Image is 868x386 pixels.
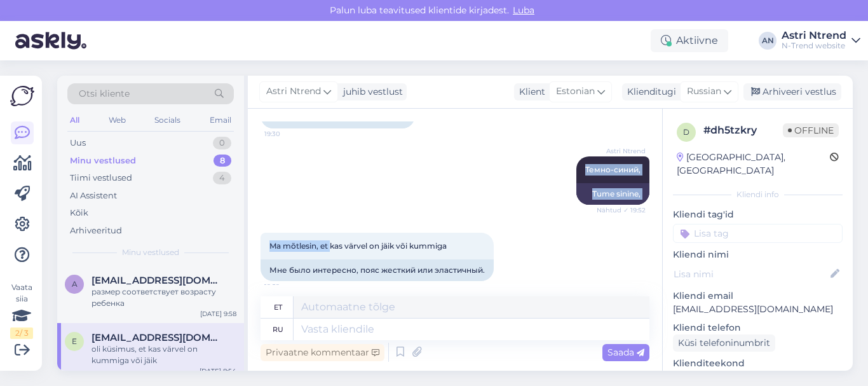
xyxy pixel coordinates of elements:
[72,279,78,289] span: a
[269,241,447,251] span: Ma mõtlesin, et kas värvel on jäik või kummiga
[214,155,231,167] div: 8
[70,190,117,202] div: AI Assistent
[514,85,545,99] div: Klient
[673,357,843,370] p: Klienditeekond
[152,112,183,128] div: Socials
[273,319,283,340] div: ru
[585,165,641,174] span: Темно-синий,
[10,282,33,339] div: Vaata siia
[677,151,830,177] div: [GEOGRAPHIC_DATA], [GEOGRAPHIC_DATA]
[122,247,179,258] span: Minu vestlused
[673,189,843,200] div: Kliendi info
[200,309,236,319] div: [DATE] 9:58
[673,289,843,303] p: Kliendi email
[598,146,646,156] span: Astri Ntrend
[213,137,231,149] div: 0
[70,155,136,167] div: Minu vestlused
[597,205,646,215] span: Nähtud ✓ 19:52
[673,224,843,243] input: Lisa tag
[683,127,689,137] span: d
[783,123,839,137] span: Offline
[782,41,846,51] div: N-Trend website
[92,343,236,366] div: oli küsimus, et kas värvel on kummiga või jäik
[67,112,82,128] div: All
[673,303,843,316] p: [EMAIL_ADDRESS][DOMAIN_NAME]
[673,334,775,352] div: Küsi telefoninumbrit
[92,275,224,286] span: andrekse@hotmail.com
[213,172,231,184] div: 4
[266,85,321,99] span: Astri Ntrend
[782,31,846,41] div: Astri Ntrend
[703,123,783,138] div: # dh5tzkry
[782,31,860,51] a: Astri NtrendN-Trend website
[509,4,538,16] span: Luba
[70,172,132,184] div: Tiimi vestlused
[92,286,236,309] div: размер соответствует возрасту ребенка
[674,267,828,281] input: Lisa nimi
[261,344,384,361] div: Privaatne kommentaar
[687,85,721,99] span: Russian
[207,112,234,128] div: Email
[576,183,649,205] div: Tume sinine,
[92,332,224,343] span: ester.enna@gmail.com
[651,29,728,52] div: Aktiivne
[70,207,88,219] div: Kõik
[72,336,77,346] span: e
[79,87,130,100] span: Otsi kliente
[264,282,312,291] span: 19:59
[622,85,676,99] div: Klienditugi
[338,85,403,99] div: juhib vestlust
[673,208,843,221] p: Kliendi tag'id
[556,85,595,99] span: Estonian
[759,32,776,50] div: AN
[673,248,843,261] p: Kliendi nimi
[264,129,312,139] span: 19:30
[10,327,33,339] div: 2 / 3
[673,321,843,334] p: Kliendi telefon
[261,259,494,281] div: Мне было интересно, пояс жесткий или эластичный.
[200,366,236,376] div: [DATE] 8:54
[70,137,86,149] div: Uus
[607,347,644,358] span: Saada
[106,112,128,128] div: Web
[743,83,841,100] div: Arhiveeri vestlus
[274,296,282,318] div: et
[10,86,34,106] img: Askly Logo
[70,224,122,237] div: Arhiveeritud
